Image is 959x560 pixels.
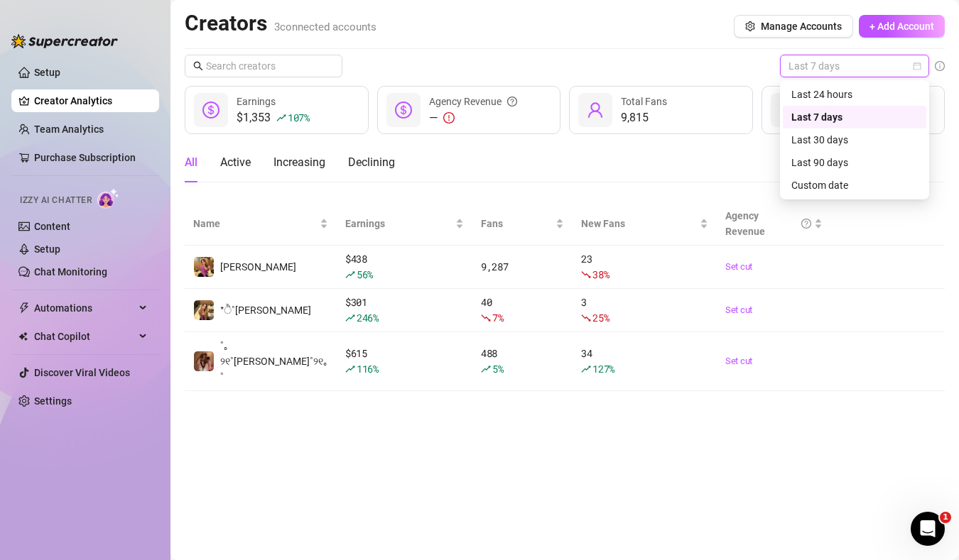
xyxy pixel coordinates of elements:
[581,364,591,374] span: rise
[725,208,811,239] div: Agency Revenue
[801,208,811,239] span: question-circle
[34,325,135,348] span: Chat Copilot
[481,364,491,374] span: rise
[18,302,30,314] span: thunderbolt
[734,15,853,38] button: Manage Accounts
[237,96,276,107] span: Earnings
[345,216,453,231] span: Earnings
[34,221,70,232] a: Content
[193,61,203,71] span: search
[337,202,472,246] th: Earnings
[791,132,918,148] div: Last 30 days
[185,202,337,246] th: Name
[194,351,214,371] img: ˚｡୨୧˚Quinn˚୨୧｡˚
[481,295,564,326] div: 40
[34,123,104,135] a: Team Analytics
[34,89,148,112] a: Creator Analytics
[783,128,926,151] div: Last 30 days
[34,67,60,78] a: Setup
[481,259,564,275] div: 9,287
[783,174,926,197] div: Custom date
[573,202,717,246] th: New Fans
[429,109,517,126] div: —
[725,303,823,317] a: Set cut
[581,216,697,231] span: New Fans
[194,257,214,277] img: Daniela
[481,313,491,323] span: fall
[581,346,708,377] div: 34
[911,512,945,546] iframe: Intercom live chat
[288,111,310,124] span: 107 %
[357,268,373,281] span: 56 %
[592,311,609,324] span: 25 %
[481,346,564,377] div: 488
[220,340,328,383] span: ˚｡୨୧˚[PERSON_NAME]˚୨୧｡˚
[220,304,311,316] span: *ੈ˚[PERSON_NAME]
[34,367,130,378] a: Discover Viral Videos
[581,251,708,282] div: 23
[940,512,951,523] span: 1
[783,151,926,174] div: Last 90 days
[220,154,251,171] div: Active
[185,10,376,37] h2: Creators
[34,395,72,407] a: Settings
[345,346,464,377] div: $ 615
[220,261,296,273] span: [PERSON_NAME]
[273,154,325,171] div: Increasing
[791,87,918,102] div: Last 24 hours
[345,251,464,282] div: $ 438
[587,101,604,119] span: user
[357,362,379,375] span: 116 %
[791,155,918,170] div: Last 90 days
[581,295,708,326] div: 3
[869,21,934,32] span: + Add Account
[913,62,921,70] span: calendar
[472,202,573,246] th: Fans
[348,154,395,171] div: Declining
[725,260,823,274] a: Set cut
[34,297,135,319] span: Automations
[481,216,553,231] span: Fans
[194,300,214,320] img: *ੈ˚daniela*ੈ
[592,268,609,281] span: 38 %
[791,177,918,193] div: Custom date
[345,364,355,374] span: rise
[345,295,464,326] div: $ 301
[276,113,286,123] span: rise
[621,109,667,126] div: 9,815
[581,270,591,280] span: fall
[791,109,918,125] div: Last 7 days
[443,112,455,123] span: exclamation-circle
[202,101,220,119] span: dollar-circle
[18,331,28,341] img: Chat Copilot
[34,266,107,278] a: Chat Monitoring
[725,354,823,368] a: Set cut
[11,34,118,48] img: logo-BBDzfeDw.svg
[345,270,355,280] span: rise
[206,58,323,74] input: Search creators
[274,21,376,33] span: 3 connected accounts
[783,83,926,106] div: Last 24 hours
[745,21,755,31] span: setting
[783,106,926,128] div: Last 7 days
[789,55,921,77] span: Last 7 days
[193,216,317,231] span: Name
[935,61,945,71] span: info-circle
[581,313,591,323] span: fall
[237,109,310,126] div: $1,353
[357,311,379,324] span: 246 %
[97,188,119,209] img: AI Chatter
[761,21,842,32] span: Manage Accounts
[34,146,148,169] a: Purchase Subscription
[492,362,503,375] span: 5 %
[185,154,197,171] div: All
[395,101,412,119] span: dollar-circle
[592,362,614,375] span: 127 %
[345,313,355,323] span: rise
[507,94,517,109] span: question-circle
[859,15,945,38] button: + Add Account
[621,96,667,107] span: Total Fans
[429,94,517,109] div: Agency Revenue
[779,101,796,119] span: user
[20,194,92,207] span: Izzy AI Chatter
